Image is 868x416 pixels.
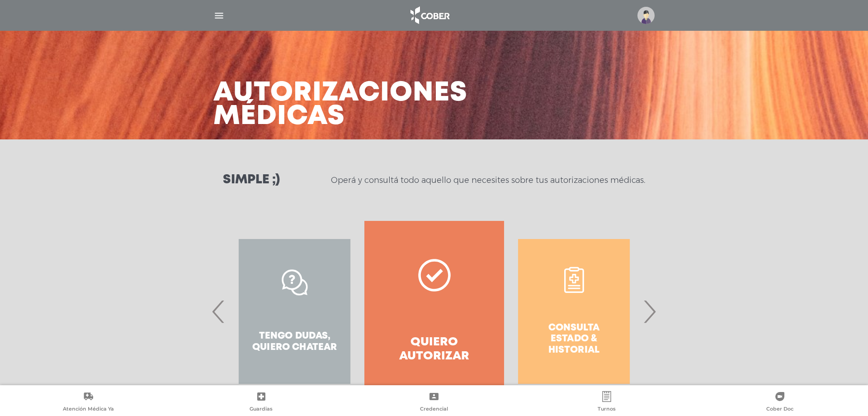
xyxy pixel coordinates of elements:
img: profile-placeholder.svg [637,7,655,24]
span: Previous [210,287,227,336]
span: Atención Médica Ya [63,406,114,414]
h3: Autorizaciones médicas [213,81,467,129]
span: Guardias [250,406,273,414]
span: Turnos [598,406,616,414]
a: Atención Médica Ya [2,391,175,414]
a: Quiero autorizar [364,221,504,402]
a: Turnos [520,391,693,414]
a: Cober Doc [693,391,866,414]
span: Next [641,287,658,336]
span: Cober Doc [766,406,793,414]
img: Cober_menu-lines-white.svg [213,10,225,21]
a: Guardias [175,391,347,414]
img: logo_cober_home-white.png [406,5,453,26]
h4: Quiero autorizar [381,335,488,363]
p: Operá y consultá todo aquello que necesites sobre tus autorizaciones médicas. [331,175,645,186]
a: Credencial [348,391,520,414]
span: Credencial [420,406,448,414]
h3: Simple ;) [223,174,280,186]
